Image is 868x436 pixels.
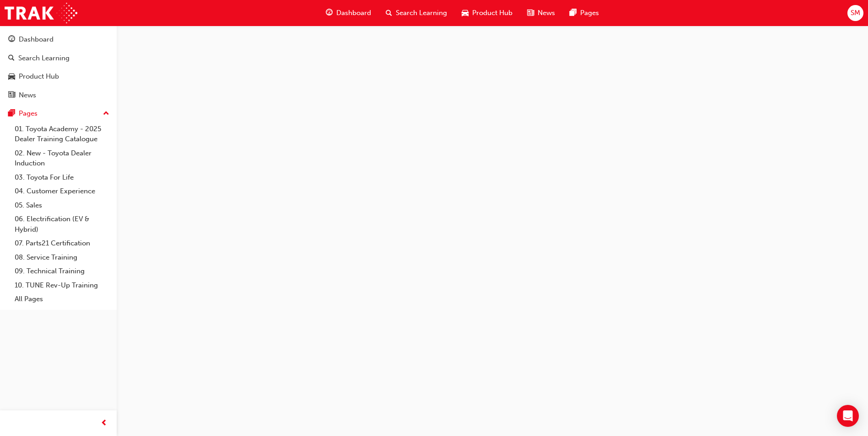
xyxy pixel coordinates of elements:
[18,53,70,64] div: Search Learning
[19,34,54,45] div: Dashboard
[5,3,77,23] img: Trak
[11,122,113,146] a: 01. Toyota Academy - 2025 Dealer Training Catalogue
[454,4,520,22] a: car-iconProduct Hub
[19,71,59,82] div: Product Hub
[19,108,38,119] div: Pages
[472,8,512,18] span: Product Hub
[318,4,378,22] a: guage-iconDashboard
[8,73,15,81] span: car-icon
[11,236,113,250] a: 07. Parts21 Certification
[4,68,113,85] a: Product Hub
[101,418,108,429] span: prev-icon
[11,146,113,170] a: 02. New - Toyota Dealer Induction
[11,264,113,278] a: 09. Technical Training
[11,292,113,306] a: All Pages
[527,7,534,19] span: news-icon
[847,5,863,21] button: SM
[562,4,606,22] a: pages-iconPages
[4,31,113,48] a: Dashboard
[570,7,577,19] span: pages-icon
[4,50,113,67] a: Search Learning
[4,105,113,122] button: Pages
[580,8,599,18] span: Pages
[11,170,113,185] a: 03. Toyota For Life
[378,4,454,22] a: search-iconSearch Learning
[336,8,371,18] span: Dashboard
[103,108,109,120] span: up-icon
[11,212,113,236] a: 06. Electrification (EV & Hybrid)
[851,8,860,18] span: SM
[4,29,113,105] button: DashboardSearch LearningProduct HubNews
[11,198,113,213] a: 05. Sales
[837,405,859,427] div: Open Intercom Messenger
[520,4,562,22] a: news-iconNews
[11,250,113,265] a: 08. Service Training
[8,110,15,118] span: pages-icon
[8,91,15,100] span: news-icon
[11,184,113,198] a: 04. Customer Experience
[11,278,113,292] a: 10. TUNE Rev-Up Training
[462,7,469,19] span: car-icon
[386,7,392,19] span: search-icon
[538,8,555,18] span: News
[8,36,15,44] span: guage-icon
[19,90,36,101] div: News
[4,87,113,104] a: News
[326,7,333,19] span: guage-icon
[396,8,447,18] span: Search Learning
[8,54,15,63] span: search-icon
